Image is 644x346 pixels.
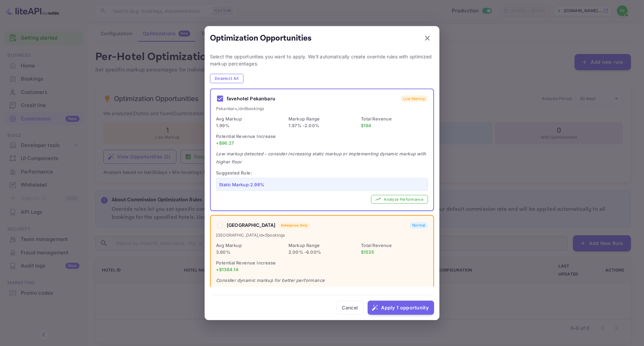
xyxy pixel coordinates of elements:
[216,116,242,121] span: Avg Markup
[227,95,275,103] h6: favehotel Pekanbaru
[216,151,426,164] span: Low markup detected - consider increasing static markup or implementing dynamic markup with highe...
[216,122,283,129] p: 1.99 %
[216,243,242,248] span: Avg Markup
[288,116,320,121] span: Markup Range
[361,122,428,129] p: $ 194
[368,301,434,315] button: Apply 1 opportunity
[288,122,356,129] p: 1.97 % - 2.00 %
[216,170,252,175] span: Suggested Rule:
[371,195,428,204] button: Analyze Performance
[410,223,428,228] span: Normal
[216,133,276,139] span: Potential Revenue Increase
[361,243,392,248] span: Total Revenue
[210,53,434,67] p: Select the opportunities you want to apply. We'll automatically create override rules with optimi...
[400,96,428,102] span: Low Markup
[216,260,276,265] span: Potential Revenue Increase
[288,249,356,256] p: 2.00 % - 6.00 %
[219,182,265,187] span: Static Markup: 2.98 %
[336,301,364,315] button: Cancel
[210,33,312,43] h5: Optimization Opportunities
[278,223,310,228] span: Enterprise Only
[216,278,325,283] span: Consider dynamic markup for better performance
[216,249,283,256] p: 3.60 %
[288,243,320,248] span: Markup Range
[361,249,428,256] p: $ 1535
[210,73,244,83] button: Deselect All
[361,116,392,121] span: Total Revenue
[216,232,428,238] p: [GEOGRAPHIC_DATA] , id • 5 bookings
[227,221,276,230] h6: [GEOGRAPHIC_DATA]
[216,266,428,273] p: +$ 1364.14
[216,140,428,147] p: +$ 96.27
[216,105,428,111] p: Pekanbaru , id • 6 bookings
